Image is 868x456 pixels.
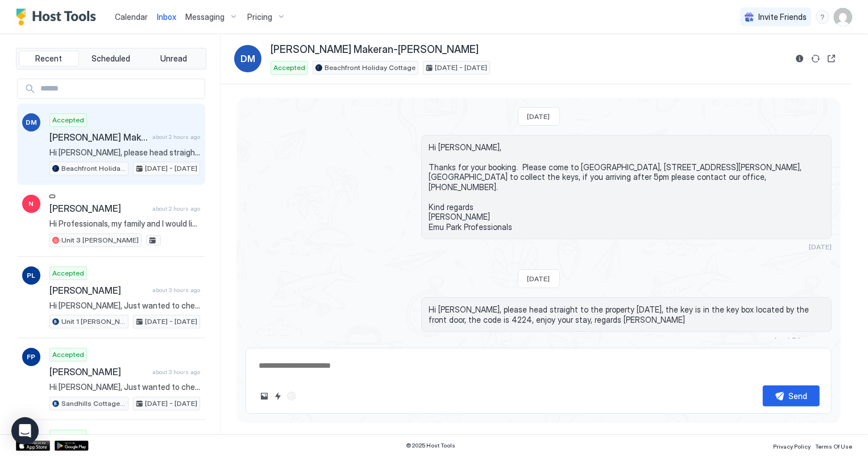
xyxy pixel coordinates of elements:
span: Beachfront Holiday Cottage [61,163,126,174]
a: Inbox [157,11,176,23]
button: Reservation information [793,52,807,65]
button: Send [763,385,820,406]
span: Privacy Policy [773,443,811,450]
span: Unit 3 [PERSON_NAME] [61,235,139,245]
span: [DATE] [528,274,550,283]
button: Open reservation [825,52,838,65]
span: [PERSON_NAME] [49,203,148,214]
button: Unread [143,51,203,67]
span: Sandhills Cottage - [STREET_ADDRESS] [61,399,126,409]
span: Hi [PERSON_NAME], Thanks for your booking. Please come to [GEOGRAPHIC_DATA], [STREET_ADDRESS][PER... [429,142,824,232]
span: Accepted [273,63,305,73]
span: Hi [PERSON_NAME], please head straight to the property [DATE], the key is in the key box located ... [429,305,824,324]
span: Hi Professionals, my family and I would like to stay in the area for the weekend to look around, ... [49,219,200,229]
span: Terms Of Use [815,443,852,450]
span: Pricing [247,12,272,22]
span: Beachfront Holiday Cottage [325,63,416,73]
span: [DATE] - [DATE] [145,399,197,409]
button: Recent [19,51,79,67]
span: Accepted [52,432,84,442]
span: [DATE] [809,243,832,251]
button: Sync reservation [809,52,823,65]
a: Privacy Policy [773,439,811,451]
span: [PERSON_NAME] [49,285,148,296]
button: Upload image [258,389,271,403]
a: Terms Of Use [815,439,852,451]
span: N [29,199,34,209]
span: [PERSON_NAME] [49,366,148,377]
span: Inbox [157,12,176,22]
span: Recent [35,54,62,64]
span: Accepted [52,350,84,360]
span: [DATE] [528,112,550,121]
span: Hi [PERSON_NAME], Just wanted to check in and make sure you have everything you need? Hope you're... [49,382,200,392]
span: © 2025 Host Tools [406,442,456,449]
span: PL [27,270,36,281]
a: Calendar [115,11,148,23]
span: Invite Friends [758,12,807,22]
span: DM [26,117,37,128]
div: Open Intercom Messenger [11,417,39,445]
span: Calendar [115,12,148,22]
div: tab-group [16,48,206,69]
span: Accepted [52,115,84,125]
span: Unread [160,54,187,64]
div: Send [789,390,808,402]
a: Host Tools Logo [16,9,101,26]
button: Scheduled [81,51,142,67]
span: DM [240,52,255,65]
span: [PERSON_NAME] Makeran-[PERSON_NAME] [49,132,148,143]
button: Quick reply [271,389,285,403]
div: menu [816,10,829,24]
span: Accepted [52,268,84,278]
span: FP [27,352,36,362]
a: App Store [16,441,50,451]
span: about 3 hours ago [152,368,200,376]
span: [DATE] - [DATE] [145,163,197,174]
span: about 2 hours ago [152,205,200,212]
span: about 2 hours ago [771,335,832,344]
span: Messaging [185,12,225,22]
span: [DATE] - [DATE] [435,63,487,73]
div: User profile [834,8,852,26]
span: Hi [PERSON_NAME], Just wanted to check in and make sure you have everything you need? Hope you're... [49,301,200,311]
span: Hi [PERSON_NAME], please head straight to the property [DATE], the key is in the key box located ... [49,147,200,158]
span: [PERSON_NAME] Makeran-[PERSON_NAME] [271,43,479,56]
span: Unit 1 [PERSON_NAME] [61,317,126,327]
a: Google Play Store [55,441,89,451]
span: about 2 hours ago [152,133,200,141]
span: Scheduled [92,54,131,64]
input: Input Field [36,79,205,98]
span: [DATE] - [DATE] [145,317,197,327]
span: about 3 hours ago [152,286,200,294]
